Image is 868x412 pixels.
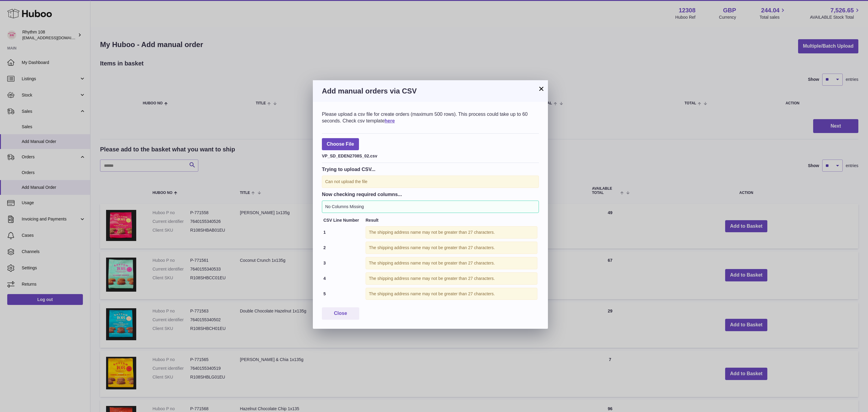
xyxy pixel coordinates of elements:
div: No Columns Missing [322,201,539,213]
strong: 4 [323,276,326,281]
h3: Now checking required columns... [322,191,539,198]
button: × [538,85,545,92]
div: The shipping address name may not be greater than 27 characters. [366,288,537,300]
div: The shipping address name may not be greater than 27 characters. [366,257,537,269]
div: VP_SD_EDEN2708S_02.csv [322,152,539,159]
strong: 2 [323,245,326,250]
span: Choose File [322,138,359,151]
h3: Trying to upload CSV... [322,166,539,173]
th: CSV Line Number [322,216,364,225]
strong: 5 [323,291,326,296]
strong: 3 [323,261,326,265]
th: Result [364,216,539,225]
div: Can not upload the file [322,176,539,188]
h3: Add manual orders via CSV [322,86,539,96]
span: Close [334,311,347,316]
div: The shipping address name may not be greater than 27 characters. [366,272,537,285]
a: here [385,118,395,123]
div: Please upload a csv file for create orders (maximum 500 rows). This process could take up to 60 s... [322,111,539,124]
div: The shipping address name may not be greater than 27 characters. [366,242,537,254]
div: The shipping address name may not be greater than 27 characters. [366,226,537,239]
button: Close [322,307,359,320]
strong: 1 [323,230,326,235]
